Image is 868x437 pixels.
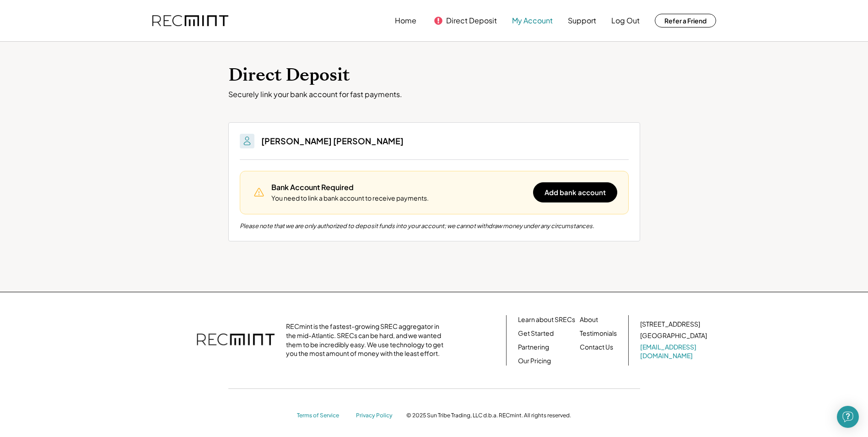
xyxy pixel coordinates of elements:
a: Partnering [518,343,549,352]
button: Home [395,11,416,30]
div: Please note that we are only authorized to deposit funds into your account; we cannot withdraw mo... [240,222,594,230]
img: People.svg [242,136,253,147]
a: Contact Us [580,343,613,352]
div: Open Intercom Messenger [837,406,859,428]
a: Privacy Policy [356,412,397,420]
a: Get Started [518,329,554,338]
div: Bank Account Required [271,182,354,192]
div: Securely link your bank account for fast payments. [228,90,640,99]
div: © 2025 Sun Tribe Trading, LLC d.b.a. RECmint. All rights reserved. [406,412,571,419]
button: My Account [512,11,553,30]
a: [EMAIL_ADDRESS][DOMAIN_NAME] [640,343,709,361]
button: Log Out [611,11,640,30]
img: recmint-logotype%403x.png [152,15,228,27]
div: [STREET_ADDRESS] [640,320,700,329]
img: recmint-logotype%403x.png [197,324,275,356]
a: Testimonials [580,329,617,338]
a: Our Pricing [518,356,551,366]
a: About [580,315,598,324]
a: Terms of Service [297,412,347,420]
button: Support [568,11,596,30]
h3: [PERSON_NAME] [PERSON_NAME] [261,136,404,146]
div: [GEOGRAPHIC_DATA] [640,331,707,340]
div: RECmint is the fastest-growing SREC aggregator in the mid-Atlantic. SRECs can be hard, and we wan... [286,322,448,358]
button: Add bank account [533,182,617,202]
div: You need to link a bank account to receive payments. [271,194,429,203]
button: Direct Deposit [446,11,497,30]
button: Refer a Friend [655,14,716,27]
h1: Direct Deposit [228,65,640,86]
a: Learn about SRECs [518,315,575,324]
